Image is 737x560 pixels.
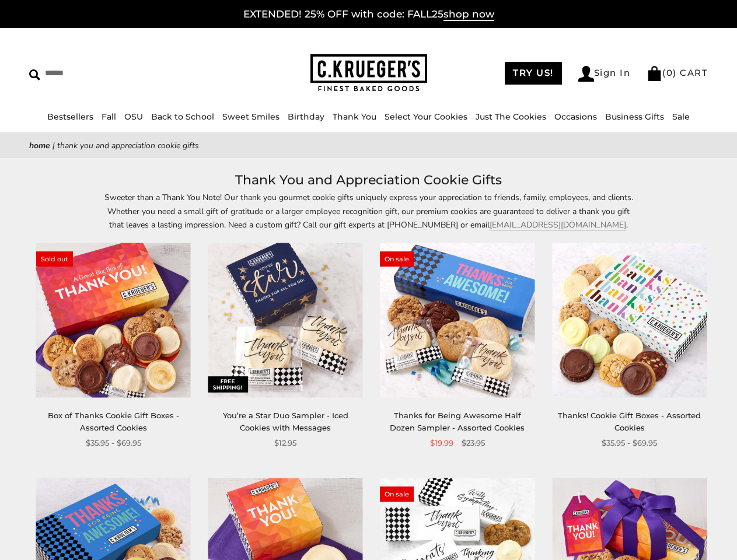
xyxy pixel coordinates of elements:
[29,69,40,80] img: Search
[558,411,701,432] a: Thanks! Cookie Gift Boxes - Assorted Cookies
[48,411,179,432] a: Box of Thanks Cookie Gift Boxes - Assorted Cookies
[86,437,141,449] span: $35.95 - $69.95
[430,437,453,449] span: $19.99
[29,64,184,82] input: Search
[578,66,594,82] img: Account
[47,170,690,191] h1: Thank You and Appreciation Cookie Gifts
[36,251,73,267] span: Sold out
[380,487,414,502] span: On sale
[274,437,296,449] span: $12.95
[552,243,707,398] img: Thanks! Cookie Gift Boxes - Assorted Cookies
[554,111,597,122] a: Occasions
[222,111,280,122] a: Sweet Smiles
[476,111,546,122] a: Just The Cookies
[666,67,673,78] span: 0
[647,66,662,81] img: Bag
[102,111,116,122] a: Fall
[462,437,485,449] span: $23.95
[672,111,690,122] a: Sale
[380,251,414,267] span: On sale
[390,411,525,432] a: Thanks for Being Awesome Half Dozen Sampler - Assorted Cookies
[288,111,324,122] a: Birthday
[443,8,494,21] span: shop now
[602,437,657,449] span: $35.95 - $69.95
[57,140,199,151] span: Thank You and Appreciation Cookie Gifts
[380,243,535,398] img: Thanks for Being Awesome Half Dozen Sampler - Assorted Cookies
[100,191,637,231] p: Sweeter than a Thank You Note! Our thank you gourmet cookie gifts uniquely express your appreciat...
[310,54,427,92] img: C.KRUEGER'S
[333,111,376,122] a: Thank You
[124,111,143,122] a: OSU
[47,111,93,122] a: Bestsellers
[243,8,494,21] a: EXTENDED! 25% OFF with code: FALL25shop now
[53,140,55,151] span: |
[29,139,708,152] nav: breadcrumbs
[505,62,562,85] a: TRY US!
[208,243,363,398] img: You’re a Star Duo Sampler - Iced Cookies with Messages
[223,411,348,432] a: You’re a Star Duo Sampler - Iced Cookies with Messages
[29,140,50,151] a: Home
[578,66,631,82] a: Sign In
[385,111,467,122] a: Select Your Cookies
[36,243,191,398] img: Box of Thanks Cookie Gift Boxes - Assorted Cookies
[647,67,708,78] a: (0) CART
[605,111,664,122] a: Business Gifts
[490,219,626,230] a: [EMAIL_ADDRESS][DOMAIN_NAME]
[151,111,214,122] a: Back to School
